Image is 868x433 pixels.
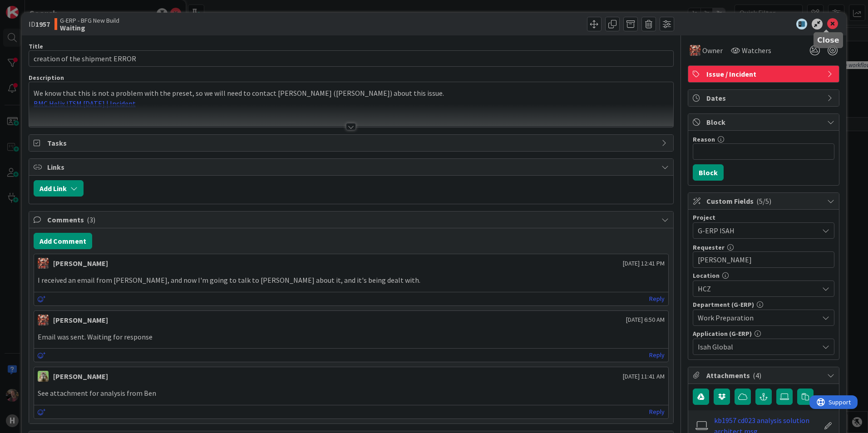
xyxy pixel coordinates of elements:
[706,370,823,381] span: Attachments
[53,371,108,382] div: [PERSON_NAME]
[693,164,724,181] button: Block
[693,272,834,279] div: Location
[47,214,657,225] span: Comments
[698,341,819,352] span: Isah Global
[38,315,49,325] img: JK
[34,233,92,249] button: Add Comment
[649,293,665,305] a: Reply
[35,20,50,29] b: 1957
[38,388,665,399] p: See attachment for analysis from Ben
[693,243,725,251] label: Requester
[706,117,823,128] span: Block
[706,69,823,79] span: Issue / Incident
[693,135,715,143] label: Reason
[34,88,669,98] p: We know that this is not a problem with the preset, so we will need to contact [PERSON_NAME] ([PE...
[756,197,771,206] span: ( 5/5 )
[53,315,108,325] div: [PERSON_NAME]
[623,259,665,268] span: [DATE] 12:41 PM
[702,45,723,56] span: Owner
[38,371,49,382] img: TT
[706,196,823,207] span: Custom Fields
[753,371,761,380] span: ( 4 )
[649,349,665,361] a: Reply
[706,93,823,103] span: Dates
[649,406,665,418] a: Reply
[38,332,665,342] p: Email was sent. Waiting for response
[698,312,819,323] span: Work Preparation
[53,258,108,269] div: [PERSON_NAME]
[87,215,95,224] span: ( 3 )
[34,180,84,197] button: Add Link
[29,19,50,30] span: ID
[38,275,665,285] p: I received an email from [PERSON_NAME], and now I'm going to talk to [PERSON_NAME] about it, and ...
[34,99,136,108] a: BMC Helix ITSM [DATE] | Incident
[29,50,674,67] input: type card name here...
[693,330,834,337] div: Application (G-ERP)
[698,224,814,237] span: G-ERP ISAH
[60,17,119,24] span: G-ERP - BFG New Build
[817,36,839,44] h5: Close
[698,283,819,294] span: HCZ
[29,74,64,82] span: Description
[19,1,41,12] span: Support
[693,214,834,221] div: Project
[693,301,834,308] div: Department (G-ERP)
[47,138,657,148] span: Tasks
[47,162,657,172] span: Links
[690,45,700,56] img: JK
[29,42,43,50] label: Title
[38,258,49,269] img: JK
[60,24,119,31] b: Waiting
[626,315,665,325] span: [DATE] 6:50 AM
[623,372,665,381] span: [DATE] 11:41 AM
[742,45,771,56] span: Watchers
